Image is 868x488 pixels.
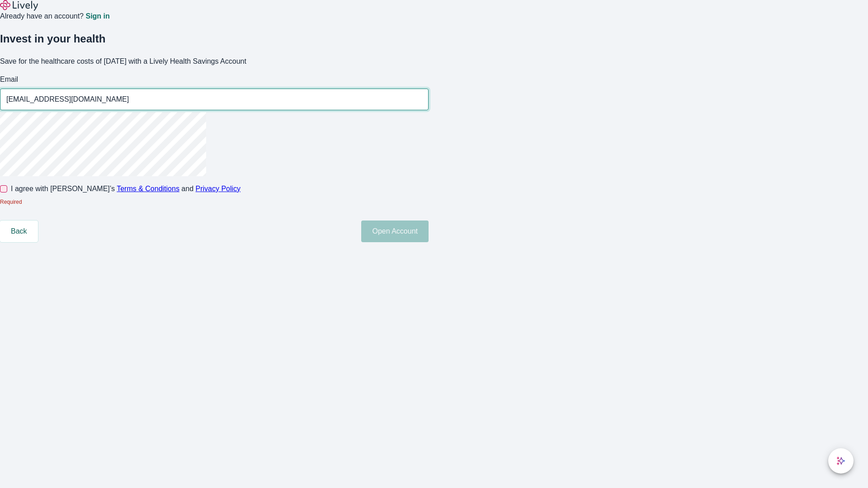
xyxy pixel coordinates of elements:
[828,448,854,474] button: chat
[196,185,241,192] a: Privacy Policy
[85,13,109,20] a: Sign in
[836,456,845,465] svg: Lively AI Assistant
[117,185,179,192] a: Terms & Conditions
[11,183,241,194] span: I agree with [PERSON_NAME]’s and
